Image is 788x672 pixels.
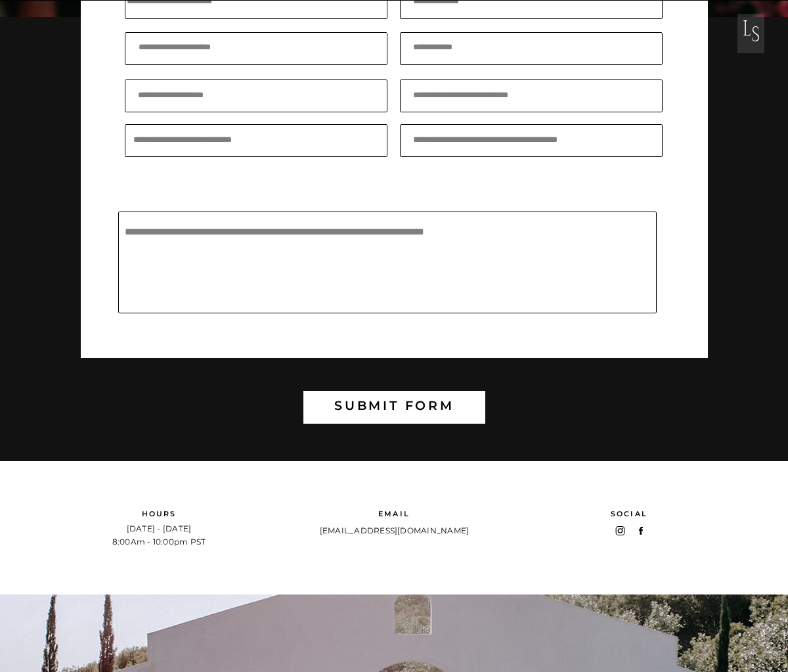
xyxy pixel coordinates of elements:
[734,22,761,53] p: L
[309,391,480,420] a: submit form
[106,522,211,548] p: [DATE] - [DATE] 8:00Am - 10:00pm PST
[596,508,662,518] p: Social
[361,508,427,518] p: Email
[126,508,192,518] p: Hours
[304,524,485,537] a: [EMAIL_ADDRESS][DOMAIN_NAME]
